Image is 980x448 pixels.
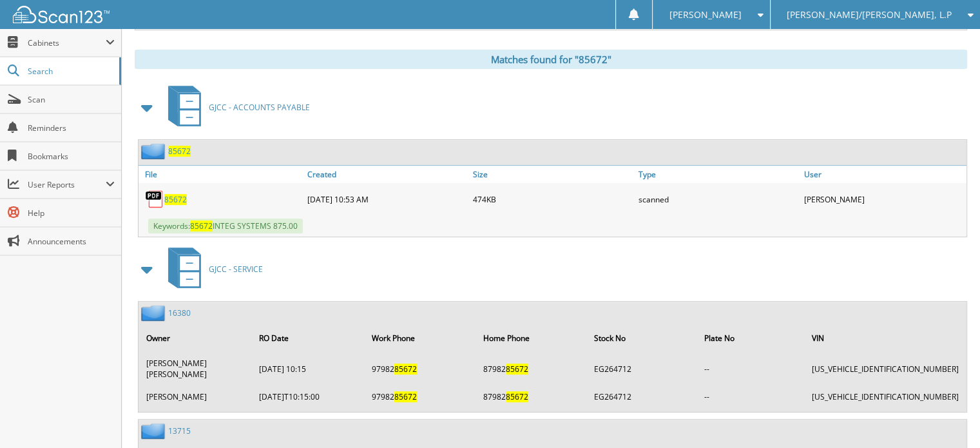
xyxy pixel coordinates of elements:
a: Size [470,166,635,183]
span: GJCC - ACCOUNTS PAYABLE [209,102,310,113]
a: GJCC - SERVICE [160,244,263,295]
span: Search [28,66,113,77]
span: Scan [28,94,115,105]
a: User [801,166,966,183]
td: [US_VEHICLE_IDENTIFICATION_NUMBER] [805,386,965,407]
a: Type [635,166,801,183]
td: EG264712 [588,386,697,407]
span: Help [28,208,115,219]
div: Matches found for "85672" [135,50,967,69]
td: EG264712 [588,353,697,385]
td: [US_VEHICLE_IDENTIFICATION_NUMBER] [805,353,965,385]
a: 85672 [168,146,191,157]
th: VIN [805,325,965,351]
a: 85672 [164,194,187,205]
a: 16380 [168,307,191,318]
td: -- [698,353,804,385]
a: File [139,166,304,183]
span: Cabinets [28,37,106,48]
span: GJCC - SERVICE [209,264,263,275]
th: Work Phone [365,325,475,351]
span: 85672 [506,364,528,375]
td: [PERSON_NAME] [PERSON_NAME] [140,353,251,385]
th: Plate No [698,325,804,351]
img: PDF.png [145,190,164,209]
span: [PERSON_NAME] [669,11,741,19]
td: 87982 [477,353,586,385]
span: Bookmarks [28,151,115,162]
span: 85672 [394,364,417,375]
td: -- [698,386,804,407]
div: scanned [635,186,801,212]
div: [DATE] 10:53 AM [304,186,470,212]
td: [DATE]T10:15:00 [253,386,364,407]
span: Announcements [28,236,115,247]
img: folder2.png [141,143,168,159]
td: 87982 [477,386,586,407]
th: RO Date [253,325,364,351]
th: Home Phone [477,325,586,351]
div: [PERSON_NAME] [801,186,966,212]
span: User Reports [28,179,106,190]
div: 474KB [470,186,635,212]
a: 13715 [168,425,191,436]
span: 85672 [190,220,213,231]
a: Created [304,166,470,183]
th: Owner [140,325,251,351]
th: Stock No [588,325,697,351]
span: 85672 [506,391,528,402]
img: scan123-logo-white.svg [13,6,110,23]
td: [DATE] 10:15 [253,353,364,385]
img: folder2.png [141,423,168,439]
td: 97982 [365,386,475,407]
td: [PERSON_NAME] [140,386,251,407]
img: folder2.png [141,305,168,321]
a: GJCC - ACCOUNTS PAYABLE [160,82,310,133]
span: [PERSON_NAME]/[PERSON_NAME], L.P [787,11,952,19]
td: 97982 [365,353,475,385]
span: 85672 [394,391,417,402]
span: Keywords: INTEG SYSTEMS 875.00 [148,219,303,233]
span: Reminders [28,122,115,133]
